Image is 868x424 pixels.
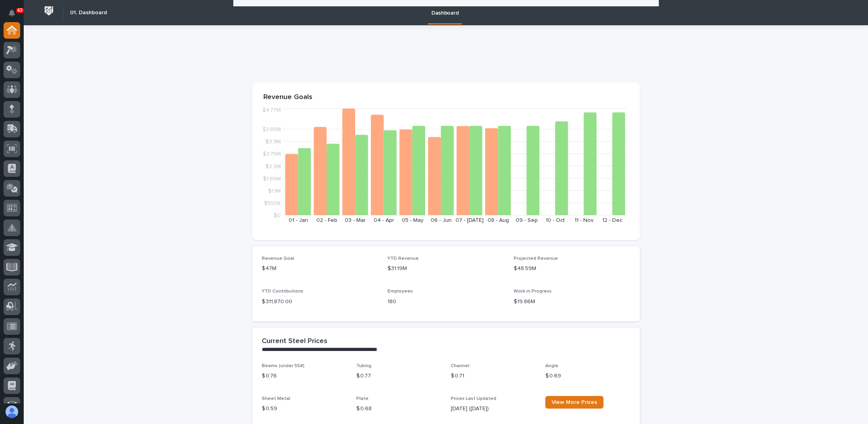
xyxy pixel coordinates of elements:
span: Revenue Goal [262,256,294,261]
img: Workspace Logo [42,4,56,18]
span: View More Prices [552,400,597,405]
p: $ 0.69 [545,372,630,380]
p: $19.86M [514,298,630,306]
p: [DATE] ([DATE]) [451,405,536,413]
a: View More Prices [545,396,603,409]
span: Projected Revenue [514,256,558,261]
text: 07 - [DATE] [456,218,484,223]
span: Employees [388,289,413,294]
span: Channel [451,364,469,368]
text: 08 - Aug [487,218,509,223]
text: 03 - Mar [345,218,366,223]
p: $ 0.68 [356,405,441,413]
p: $ 0.77 [356,372,441,380]
span: Angle [545,364,558,368]
text: 12 - Dec [602,218,622,223]
p: $ 0.76 [262,372,347,380]
tspan: $2.2M [265,163,281,169]
text: 04 - Apr [374,218,394,223]
tspan: $3.85M [262,127,281,132]
p: 180 [388,298,504,306]
div: Notifications43 [10,9,20,22]
p: $ 0.71 [451,372,536,380]
span: Prices Last Updated [451,396,496,401]
p: $31.19M [388,265,504,273]
p: $47M [262,265,378,273]
text: 09 - Sep [516,218,538,223]
text: 06 - Jun [430,218,451,223]
tspan: $2.75M [263,151,281,157]
span: Plate [356,396,369,401]
tspan: $3.3M [265,139,281,144]
p: 43 [17,8,23,13]
span: YTD Revenue [388,256,419,261]
text: 05 - May [401,218,423,223]
p: Revenue Goals [263,93,629,102]
h2: 01. Dashboard [70,9,107,16]
p: $ 0.59 [262,405,347,413]
button: Notifications [4,5,20,21]
p: $ 311,870.00 [262,298,378,306]
text: 01 - Jan [288,218,308,223]
tspan: $1.1M [268,188,281,193]
text: 11 - Nov [574,218,593,223]
span: Work in Progress [514,289,552,294]
text: 02 - Feb [316,218,337,223]
span: Sheet Metal [262,396,290,401]
h2: Current Steel Prices [262,337,327,346]
tspan: $0 [274,213,281,218]
span: Beams (under 55#) [262,364,304,368]
tspan: $550K [264,200,281,206]
span: YTD Contributions [262,289,303,294]
p: $48.59M [514,265,630,273]
tspan: $4.77M [262,107,281,113]
text: 10 - Oct [546,218,565,223]
tspan: $1.65M [263,176,281,181]
button: users-avatar [4,403,20,420]
span: Tubing [356,364,371,368]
